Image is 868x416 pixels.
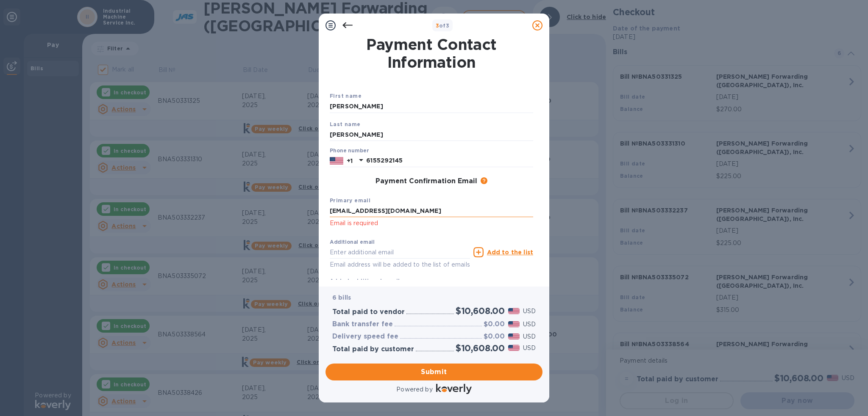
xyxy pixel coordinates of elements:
[484,333,505,341] h3: $0.00
[366,154,533,167] input: Enter your phone number
[330,149,369,154] label: Phone number
[487,249,533,256] u: Add to the list
[330,156,343,165] img: US
[330,197,370,204] b: Primary email
[332,333,398,341] h3: Delivery speed fee
[330,36,533,71] h1: Payment Contact Information
[332,308,405,316] h3: Total paid to vendor
[508,321,520,327] img: USD
[330,240,375,245] label: Additional email
[325,364,542,380] button: Submit
[396,385,432,394] p: Powered by
[330,260,470,270] p: Email address will be added to the list of emails
[508,345,520,351] img: USD
[330,246,470,259] input: Enter additional email
[347,157,353,165] p: +1
[330,100,533,113] input: Enter your first name
[332,367,536,377] span: Submit
[330,278,403,284] b: Added additional emails
[332,320,393,328] h3: Bank transfer fee
[523,307,536,316] p: USD
[376,177,477,185] h3: Payment Confirmation Email
[330,128,533,141] input: Enter your last name
[523,344,536,353] p: USD
[523,320,536,329] p: USD
[332,345,414,353] h3: Total paid by customer
[330,218,533,228] p: Email is required
[508,308,520,314] img: USD
[330,205,533,218] input: Enter your primary name
[456,343,505,353] h2: $10,608.00
[456,306,505,316] h2: $10,608.00
[523,332,536,341] p: USD
[484,320,505,328] h3: $0.00
[330,121,361,127] b: Last name
[508,333,520,339] img: USD
[436,22,439,29] span: 3
[330,93,362,99] b: First name
[436,22,450,29] b: of 3
[332,294,351,301] b: 6 bills
[436,384,472,394] img: Logo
